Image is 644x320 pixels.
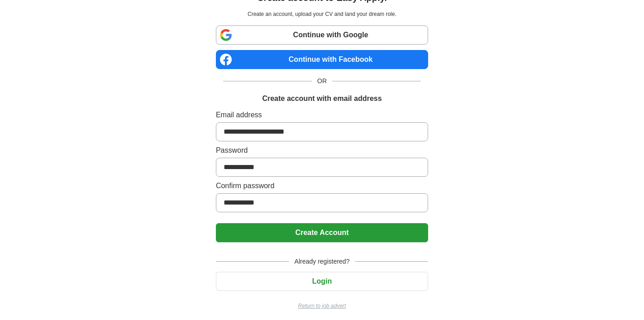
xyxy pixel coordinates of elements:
[262,93,382,104] h1: Create account with email address
[216,25,428,45] a: Continue with Google
[216,110,428,120] label: Email address
[218,10,426,18] p: Create an account, upload your CV and land your dream role.
[216,145,428,156] label: Password
[216,50,428,69] a: Continue with Facebook
[216,277,428,285] a: Login
[312,76,332,86] span: OR
[216,272,428,291] button: Login
[289,257,355,266] span: Already registered?
[216,223,428,242] button: Create Account
[216,302,428,310] a: Return to job advert
[216,180,428,191] label: Confirm password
